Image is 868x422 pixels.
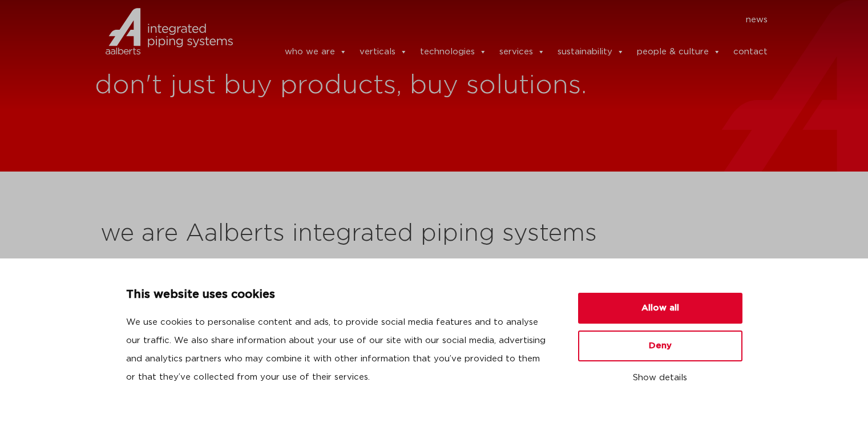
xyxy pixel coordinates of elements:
[499,41,545,63] a: services
[420,41,487,63] a: technologies
[637,41,721,63] a: people & culture
[578,368,742,388] button: Show details
[746,11,768,29] a: news
[578,293,742,324] button: Allow all
[100,220,768,248] h2: we are Aalberts integrated piping systems
[285,41,347,63] a: who we are
[733,41,768,63] a: contact
[250,11,768,29] nav: Menu
[126,286,551,304] p: This website uses cookies
[558,41,624,63] a: sustainability
[360,41,407,63] a: verticals
[578,331,742,361] button: Deny
[126,313,551,387] p: We use cookies to personalise content and ads, to provide social media features and to analyse ou...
